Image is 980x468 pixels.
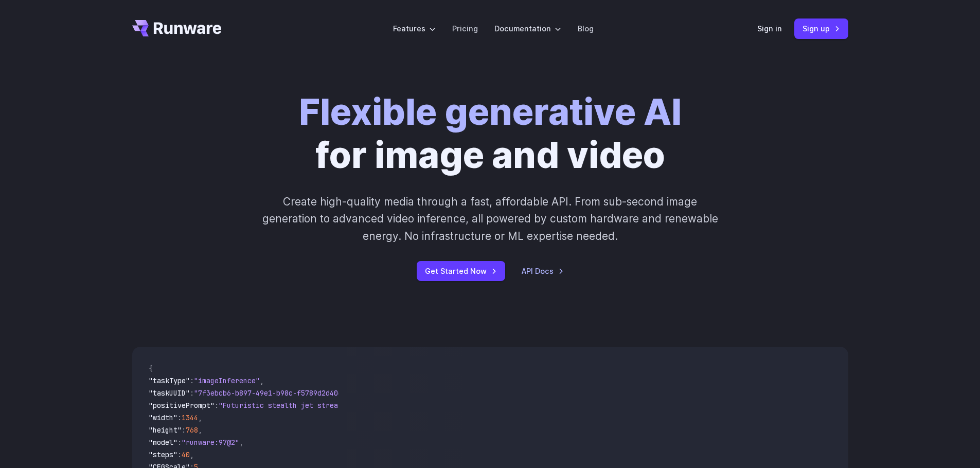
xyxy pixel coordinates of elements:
p: Create high-quality media through a fast, affordable API. From sub-second image generation to adv... [261,193,719,245]
span: : [190,388,194,398]
a: Sign in [757,23,782,34]
span: "Futuristic stealth jet streaking through a neon-lit cityscape with glowing purple exhaust" [219,401,593,410]
a: Blog [578,23,594,34]
span: 768 [186,425,198,435]
span: 1344 [182,413,198,422]
span: : [177,438,182,447]
a: Sign up [794,18,848,39]
a: Pricing [452,23,478,34]
label: Features [393,23,436,34]
span: : [215,401,219,410]
span: , [190,450,194,459]
span: , [239,438,243,447]
a: Go to / [132,20,222,36]
span: "steps" [149,450,177,459]
span: : [190,376,194,385]
span: "runware:97@2" [182,438,239,447]
span: "positivePrompt" [149,401,215,410]
span: "width" [149,413,177,422]
span: "height" [149,425,182,435]
span: : [177,450,182,459]
span: "taskUUID" [149,388,190,398]
span: 40 [182,450,190,459]
a: Get Started Now [417,261,505,281]
h1: for image and video [299,90,682,177]
strong: Flexible generative AI [299,90,682,134]
span: { [149,364,153,373]
a: API Docs [522,265,564,277]
span: : [182,425,186,435]
span: "taskType" [149,376,190,385]
span: "imageInference" [194,376,260,385]
label: Documentation [494,23,561,34]
span: : [177,413,182,422]
span: "model" [149,438,177,447]
span: , [198,425,202,435]
span: , [198,413,202,422]
span: , [260,376,264,385]
span: "7f3ebcb6-b897-49e1-b98c-f5789d2d40d7" [194,388,350,398]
